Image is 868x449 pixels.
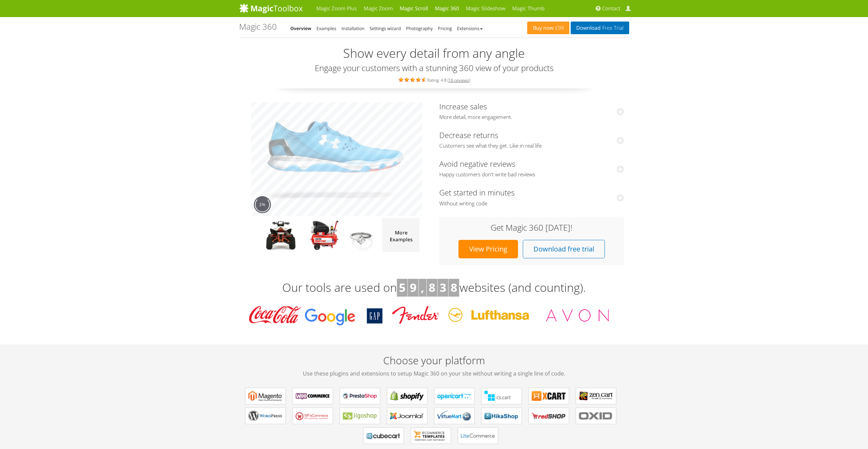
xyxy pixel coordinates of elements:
[239,369,629,378] span: Use these plugins and extensions to setup Magic 360 on your site without writing a single line of...
[437,411,471,421] b: Magic 360 for VirtueMart
[434,408,475,424] a: Magic 360 for VirtueMart
[399,280,405,295] b: 5
[529,408,569,424] a: Magic 360 for redSHOP
[387,408,427,424] a: Magic 360 for Joomla
[244,303,624,327] img: Magic Toolbox Customers
[579,411,613,421] b: Magic 360 for OXID
[370,25,401,31] a: Settings wizard
[366,431,401,441] b: Magic 360 for CubeCart
[296,411,330,421] b: Magic 360 for WP e-Commerce
[293,408,333,424] a: Magic 360 for WP e-Commerce
[481,388,522,404] a: Magic 360 for CS-Cart
[437,391,471,401] b: Magic 360 for OpenCart
[579,391,613,401] b: Magic 360 for Zen Cart
[458,240,518,258] a: View Pricing
[390,411,424,421] b: Magic 360 for Joomla
[571,22,629,34] a: DownloadFree Trial
[439,200,624,207] span: Without writing code
[248,391,283,401] b: Magic 360 for Magento
[449,77,469,83] a: 16 reviews
[239,279,629,297] h3: Our tools are used on websites (and counting).
[458,427,498,444] a: Magic 360 for LiteCommerce
[296,391,330,401] b: Magic 360 for WooCommerce
[343,411,377,421] b: Magic 360 for Jigoshop
[439,101,624,121] a: Increase salesMore detail, more engagement.
[316,25,336,31] a: Examples
[411,427,451,444] a: Magic 360 for ecommerce Templates
[248,411,283,421] b: Magic 360 for WordPress
[461,431,495,441] b: Magic 360 for LiteCommerce
[602,5,621,12] span: Contact
[245,408,286,424] a: Magic 360 for WordPress
[484,391,519,401] b: Magic 360 for CS-Cart
[239,3,303,13] img: MagicToolbox.com - Image tools for your website
[387,388,427,404] a: Magic 360 for Shopify
[439,187,624,207] a: Get started in minutesWithout writing code
[576,408,616,424] a: Magic 360 for OXID
[341,25,364,31] a: Installation
[434,388,475,404] a: Magic 360 for OpenCart
[429,280,435,295] b: 8
[363,427,404,444] a: Magic 360 for CubeCart
[290,25,312,31] a: Overview
[554,25,564,31] span: £99
[410,280,416,295] b: 9
[343,391,377,401] b: Magic 360 for PrestaShop
[421,280,424,295] b: ,
[239,76,629,83] div: Rating: 4.8 ( )
[532,391,566,401] b: Magic 360 for X-Cart
[600,25,623,31] span: Free Trial
[239,355,629,378] h2: Choose your platform
[239,22,277,31] h1: Magic 360
[451,280,457,295] b: 8
[439,142,624,149] span: Customers see what they get. Like in real life
[293,388,333,404] a: Magic 360 for WooCommerce
[439,159,624,178] a: Avoid negative reviewsHappy customers don't write bad reviews
[438,25,452,31] a: Pricing
[523,240,605,258] a: Download free trial
[245,388,286,404] a: Magic 360 for Magento
[529,388,569,404] a: Magic 360 for X-Cart
[239,64,629,72] h3: Engage your customers with a stunning 360 view of your products
[439,114,624,121] span: More detail, more engagement.
[406,25,433,31] a: Photography
[446,223,617,232] h3: Get Magic 360 [DATE]!
[440,280,446,295] b: 3
[532,411,566,421] b: Magic 360 for redSHOP
[414,431,448,441] b: Magic 360 for ecommerce Templates
[439,130,624,149] a: Decrease returnsCustomers see what they get. Like in real life
[340,388,380,404] a: Magic 360 for PrestaShop
[576,388,616,404] a: Magic 360 for Zen Cart
[340,408,380,424] a: Magic 360 for Jigoshop
[239,46,629,60] h2: Show every detail from any angle
[439,171,624,178] span: Happy customers don't write bad reviews
[481,408,522,424] a: Magic 360 for HikaShop
[457,25,483,31] a: Extensions
[527,22,569,34] a: Buy now£99
[390,391,424,401] b: Magic 360 for Shopify
[484,411,519,421] b: Magic 360 for HikaShop
[382,218,419,252] img: more magic 360 demos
